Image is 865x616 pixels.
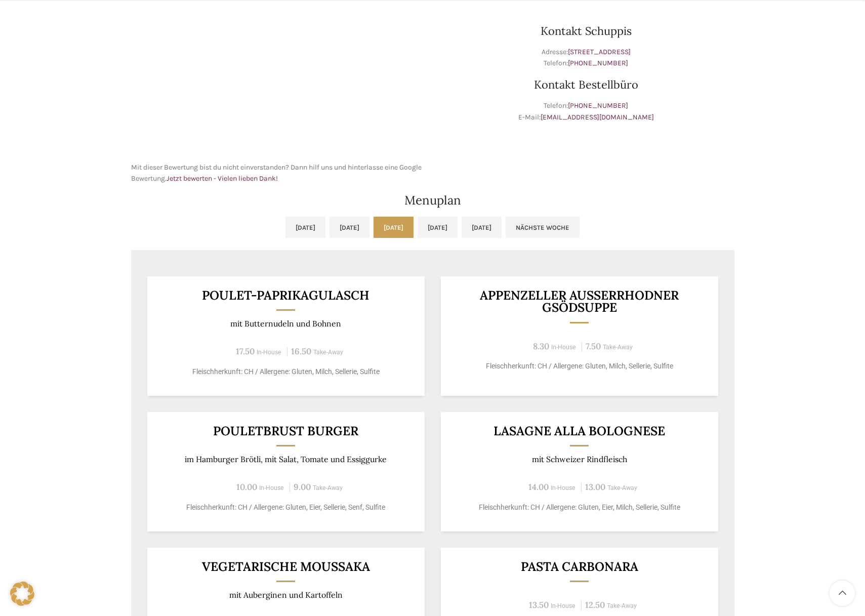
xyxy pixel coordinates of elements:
[418,217,458,238] a: [DATE]
[438,79,734,90] h3: Kontakt Bestellbüro
[830,581,855,606] a: Scroll to top button
[438,100,734,123] p: Telefon: E-Mail:
[159,560,412,573] h3: Vegetarische Moussaka
[438,47,734,69] p: Adresse: Telefon:
[438,25,734,36] h3: Kontakt Schuppis
[462,217,502,238] a: [DATE]
[285,217,325,238] a: [DATE]
[159,289,412,302] h3: Poulet-Paprikagulasch
[131,162,428,185] p: Mit dieser Bewertung bist du nicht einverstanden? Dann hilf uns und hinterlasse eine Google Bewer...
[551,484,575,491] span: In-House
[259,484,284,491] span: In-House
[453,289,706,314] h3: Appenzeller Ausserrhodner Gsödsuppe
[453,425,706,437] h3: LASAGNE ALLA BOLOGNESE
[236,481,257,492] span: 10.00
[329,217,369,238] a: [DATE]
[551,602,575,609] span: In-House
[374,217,414,238] a: [DATE]
[313,349,343,356] span: Take-Away
[528,481,549,492] span: 14.00
[506,217,580,238] a: Nächste Woche
[568,48,631,56] a: [STREET_ADDRESS]
[533,341,549,352] span: 8.30
[159,455,412,464] p: im Hamburger Brötli, mit Salat, Tomate und Essiggurke
[159,425,412,437] h3: Pouletbrust Burger
[551,344,576,351] span: In-House
[291,346,311,357] span: 16.50
[603,344,633,351] span: Take-Away
[453,502,706,513] p: Fleischherkunft: CH / Allergene: Gluten, Eier, Milch, Sellerie, Sulfite
[159,366,412,377] p: Fleischherkunft: CH / Allergene: Gluten, Milch, Sellerie, Sulfite
[159,590,412,600] p: mit Auberginen und Kartoffeln
[453,455,706,464] p: mit Schweizer Rindfleisch
[568,59,628,67] a: [PHONE_NUMBER]
[585,481,605,492] span: 13.00
[453,361,706,372] p: Fleischherkunft: CH / Allergene: Gluten, Milch, Sellerie, Sulfite
[294,481,311,492] span: 9.00
[541,113,654,121] a: [EMAIL_ADDRESS][DOMAIN_NAME]
[159,502,412,513] p: Fleischherkunft: CH / Allergene: Gluten, Eier, Sellerie, Senf, Sulfite
[257,349,281,356] span: In-House
[313,484,343,491] span: Take-Away
[453,560,706,573] h3: Pasta Carbonara
[167,174,278,183] a: Jetzt bewerten - Vielen lieben Dank!
[159,319,412,328] p: mit Butternudeln und Bohnen
[585,599,605,610] span: 12.50
[607,484,637,491] span: Take-Away
[236,346,255,357] span: 17.50
[607,602,637,609] span: Take-Away
[586,341,601,352] span: 7.50
[529,599,549,610] span: 13.50
[568,101,628,110] a: [PHONE_NUMBER]
[131,194,734,207] h2: Menuplan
